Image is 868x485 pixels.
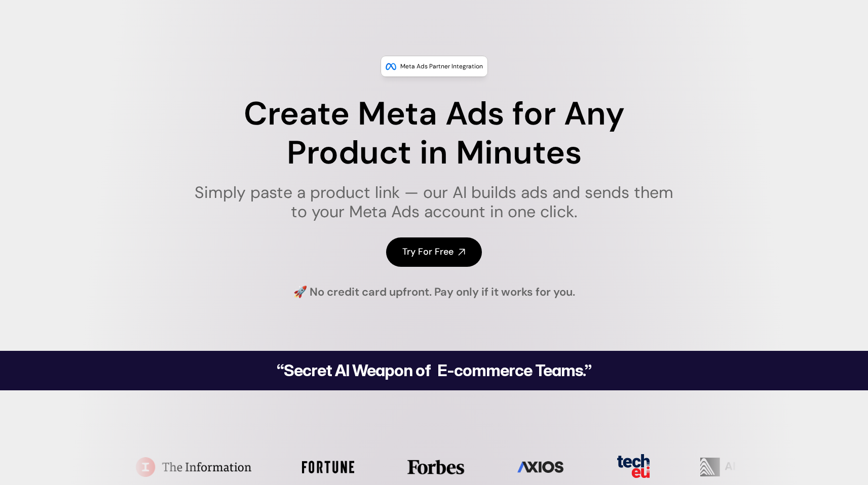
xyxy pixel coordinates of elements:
[188,183,680,222] h1: Simply paste a product link — our AI builds ads and sends them to your Meta Ads account in one cl...
[293,285,575,300] h4: 🚀 No credit card upfront. Pay only if it works for you.
[402,246,454,258] h4: Try For Free
[400,61,483,71] p: Meta Ads Partner Integration
[188,95,680,173] h1: Create Meta Ads for Any Product in Minutes
[251,362,618,379] h2: “Secret AI Weapon of E-commerce Teams.”
[386,237,482,266] a: Try For Free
